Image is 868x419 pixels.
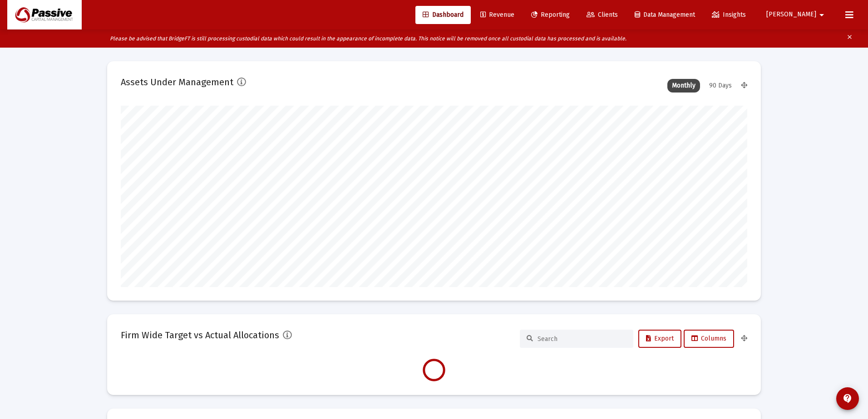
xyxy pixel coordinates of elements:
span: Revenue [480,11,514,19]
span: [PERSON_NAME] [766,11,816,19]
i: Please be advised that BridgeFT is still processing custodial data which could result in the appe... [110,35,626,42]
mat-icon: contact_support [842,393,853,404]
h2: Assets Under Management [121,75,233,89]
span: Data Management [635,11,695,19]
a: Data Management [627,6,702,24]
span: Clients [587,11,618,19]
h2: Firm Wide Target vs Actual Allocations [121,328,279,342]
div: 90 Days [705,79,736,93]
button: [PERSON_NAME] [755,5,838,24]
img: Dashboard [14,6,75,24]
a: Insights [705,6,753,24]
span: Insights [712,11,746,19]
mat-icon: clear [846,32,853,45]
button: Columns [684,330,734,348]
span: Reporting [531,11,570,19]
span: Columns [691,335,726,342]
a: Dashboard [415,6,471,24]
a: Revenue [473,6,522,24]
span: Dashboard [423,11,464,19]
div: Monthly [667,79,700,93]
span: Export [646,335,674,342]
a: Reporting [524,6,577,24]
button: Export [638,330,681,348]
input: Search [538,335,626,343]
a: Clients [579,6,625,24]
mat-icon: arrow_drop_down [816,6,827,24]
